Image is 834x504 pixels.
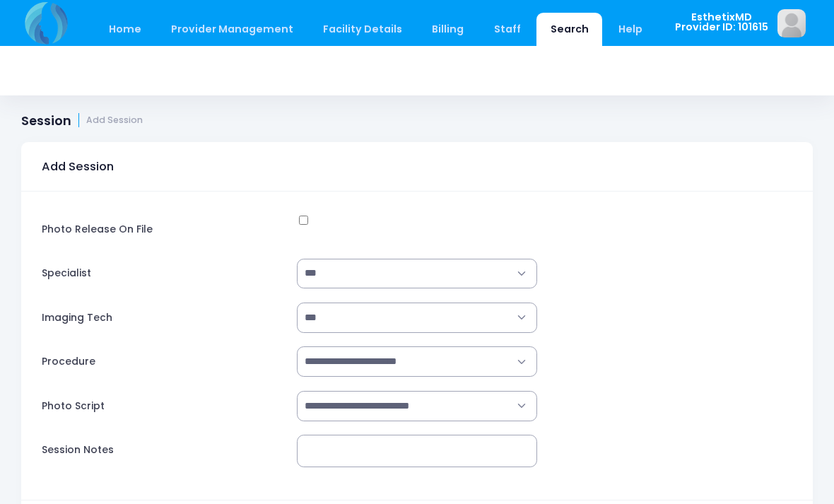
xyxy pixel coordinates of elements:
[35,391,290,421] label: Photo Script
[536,13,602,46] a: Search
[21,113,143,128] h1: Session
[35,346,290,377] label: Procedure
[86,115,143,126] small: Add Session
[42,147,114,187] h3: Add Session
[675,12,768,33] span: EsthetixMD Provider ID: 101615
[95,13,155,46] a: Home
[418,13,478,46] a: Billing
[480,13,534,46] a: Staff
[35,259,290,289] label: Specialist
[157,13,307,46] a: Provider Management
[605,13,657,46] a: Help
[35,435,290,467] label: Session Notes
[35,303,290,333] label: Imaging Tech
[777,9,806,37] img: image
[310,13,416,46] a: Facility Details
[35,215,290,245] label: Photo Release On File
